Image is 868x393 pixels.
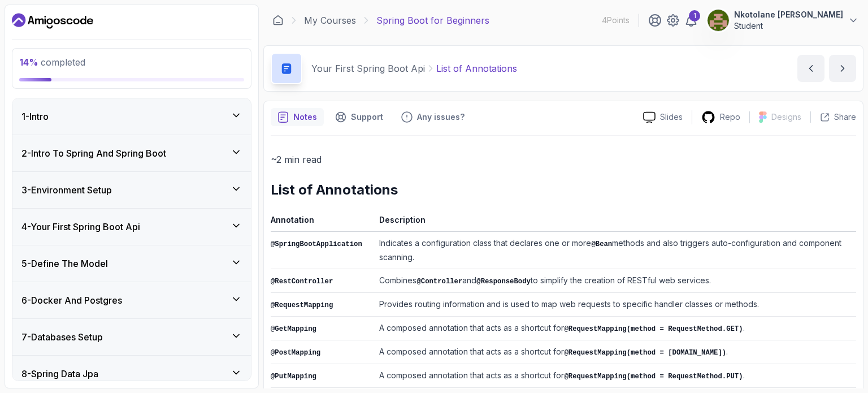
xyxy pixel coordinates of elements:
[311,62,425,75] p: Your First Spring Boot Api
[734,20,843,32] p: Student
[376,14,489,27] p: Spring Boot for Beginners
[707,9,859,32] button: user profile imageNkotolane [PERSON_NAME]Student
[564,349,726,357] code: @RequestMapping(method = [DOMAIN_NAME])
[272,15,284,26] a: Dashboard
[417,111,465,123] p: Any issues?
[19,57,85,68] span: completed
[375,293,856,317] td: Provides routing information and is used to map web requests to specific handler classes or methods.
[271,108,324,126] button: notes button
[304,14,356,27] a: My Courses
[394,108,471,126] button: Feedback button
[21,293,122,307] h3: 6 - Docker And Postgres
[271,240,362,248] code: @SpringBootApplication
[271,213,375,232] th: Annotation
[829,55,856,82] button: next content
[271,373,316,381] code: @PutMapping
[797,55,824,82] button: previous content
[692,110,749,124] a: Repo
[19,57,38,68] span: 14 %
[271,152,856,167] p: ~2 min read
[375,364,856,388] td: A composed annotation that acts as a shortcut for .
[564,373,743,381] code: @RequestMapping(method = RequestMethod.PUT)
[271,301,333,309] code: @RequestMapping
[602,15,630,26] p: 4 Points
[375,340,856,364] td: A composed annotation that acts as a shortcut for .
[660,111,683,123] p: Slides
[271,325,316,333] code: @GetMapping
[375,269,856,293] td: Combines and to simplify the creation of RESTful web services.
[21,220,140,234] h3: 4 - Your First Spring Boot Api
[351,111,383,123] p: Support
[12,172,251,208] button: 3-Environment Setup
[271,278,333,286] code: @RestController
[12,135,251,171] button: 2-Intro To Spring And Spring Boot
[21,367,98,381] h3: 8 - Spring Data Jpa
[375,213,856,232] th: Description
[689,10,700,21] div: 1
[21,330,103,344] h3: 7 - Databases Setup
[21,257,108,270] h3: 5 - Define The Model
[720,111,740,123] p: Repo
[564,325,743,333] code: @RequestMapping(method = RequestMethod.GET)
[271,181,856,199] h2: List of Annotations
[375,317,856,340] td: A composed annotation that acts as a shortcut for .
[293,111,317,123] p: Notes
[476,278,531,286] code: @ResponseBody
[12,245,251,282] button: 5-Define The Model
[734,9,843,20] p: Nkotolane [PERSON_NAME]
[21,110,49,123] h3: 1 - Intro
[834,111,856,123] p: Share
[271,349,320,357] code: @PostMapping
[771,111,801,123] p: Designs
[708,10,729,31] img: user profile image
[810,111,856,123] button: Share
[21,146,166,160] h3: 2 - Intro To Spring And Spring Boot
[12,356,251,392] button: 8-Spring Data Jpa
[12,12,93,30] a: Dashboard
[375,232,856,269] td: Indicates a configuration class that declares one or more methods and also triggers auto-configur...
[12,282,251,318] button: 6-Docker And Postgres
[12,98,251,135] button: 1-Intro
[12,209,251,245] button: 4-Your First Spring Boot Api
[634,111,692,123] a: Slides
[12,319,251,355] button: 7-Databases Setup
[416,278,462,286] code: @Controller
[436,62,517,75] p: List of Annotations
[21,183,112,197] h3: 3 - Environment Setup
[328,108,390,126] button: Support button
[684,14,698,27] a: 1
[591,240,612,248] code: @Bean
